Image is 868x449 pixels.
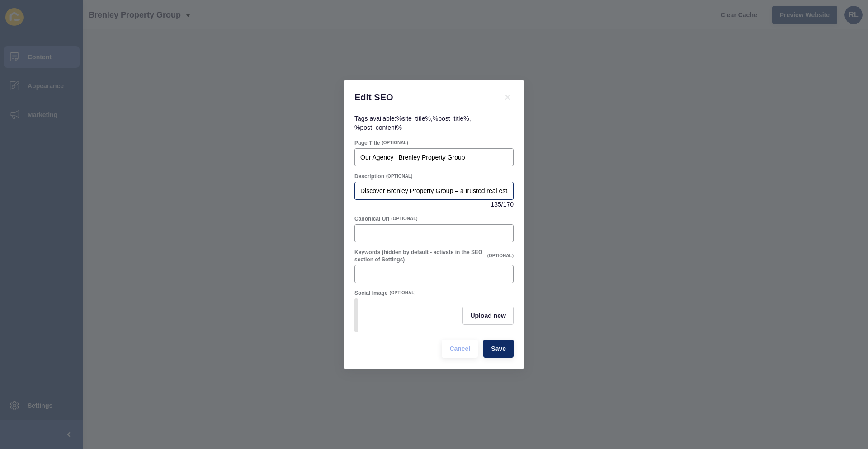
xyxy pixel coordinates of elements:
[503,200,514,209] span: 170
[354,115,471,131] span: Tags available: , ,
[433,115,469,122] code: %post_title%
[354,215,389,222] label: Canonical Url
[449,344,470,353] span: Cancel
[487,253,514,259] span: (OPTIONAL)
[462,307,514,325] button: Upload new
[386,173,412,180] span: (OPTIONAL)
[354,289,387,297] label: Social Image
[354,249,486,263] label: Keywords (hidden by default - activate in the SEO section of Settings)
[470,311,506,320] span: Upload new
[491,200,501,209] span: 135
[354,173,384,180] label: Description
[391,216,417,222] span: (OPTIONAL)
[483,340,514,358] button: Save
[396,115,431,122] code: %site_title%
[354,91,491,103] h1: Edit SEO
[501,200,503,209] span: /
[354,124,402,131] code: %post_content%
[389,290,415,296] span: (OPTIONAL)
[442,340,478,358] button: Cancel
[354,139,380,147] label: Page Title
[382,140,408,146] span: (OPTIONAL)
[491,344,506,353] span: Save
